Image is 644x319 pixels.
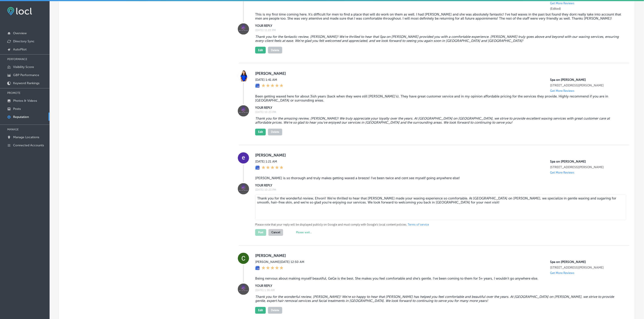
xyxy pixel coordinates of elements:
blockquote: Being nervous about making myself beautiful, GeGe is the best. She makes you feel comfortable and... [255,277,622,281]
p: 2301 Devine Street [550,165,622,169]
p: Keyword Rankings [13,81,39,85]
p: Connected Accounts [13,143,44,147]
label: (Edited) [550,7,561,11]
p: Get More Reviews [550,89,574,93]
label: YOUR REPLY [255,184,622,187]
p: Spa on Devine [550,260,622,264]
button: Delete [268,129,282,136]
button: Post [255,229,266,236]
button: Edit [255,129,266,136]
p: Please note that your reply will be displayed publicly on Google and must comply with Google's lo... [255,223,622,227]
p: Spa on Devine [550,78,622,82]
label: [PERSON_NAME] [255,153,622,158]
label: YOUR REPLY [255,24,622,27]
button: Delete [268,307,282,314]
p: Reputation [13,115,29,119]
p: Spa on Devine [550,160,622,164]
blockquote: Thank you for the amazing review, [PERSON_NAME]! We truly appreciate your loyalty over the years.... [255,117,622,125]
p: GBP Performance [13,73,39,77]
div: 5 Stars [261,266,284,271]
a: Terms of service [408,223,429,227]
p: 2301 Devine Street [550,84,622,87]
textarea: Thank you for the wonderful review, Ehvori! We're thrilled to hear that [PERSON_NAME] made your w... [255,195,626,220]
img: Image [238,23,249,35]
blockquote: Thank you for the fantastic review, [PERSON_NAME]! We're thrilled to hear that Spa on [PERSON_NAM... [255,35,622,43]
p: Get More Reviews [550,171,574,174]
img: Image [238,284,249,295]
button: Delete [268,47,282,54]
div: 5 Stars [261,84,284,88]
label: [DATE] 1:41 AM [255,78,284,82]
p: AutoPilot [13,48,27,51]
blockquote: [PERSON_NAME] is so thorough and truly makes getting waxed a breeze! I’ve been twice and cent see... [255,176,622,180]
p: Visibility Score [13,65,34,69]
p: 2301 Devine Street [550,266,622,270]
p: Get More Reviews [550,2,574,5]
blockquote: This is my first time coming here. It's difficult for men to find a place that will do work on th... [255,12,622,20]
label: YOUR REPLY [255,284,622,288]
img: fda3e92497d09a02dc62c9cd864e3231.png [7,7,32,15]
label: [DATE] 11:22 PM [255,29,622,32]
p: Photos & Videos [13,99,37,103]
label: [DATE] 1:36 AM [255,289,622,292]
label: YOUR REPLY [255,106,622,109]
button: Edit [255,307,266,314]
button: Edit [255,47,266,54]
p: Get More Reviews [550,271,574,275]
p: Overview [13,31,27,35]
p: Manage Locations [13,135,39,139]
label: Please wait... [296,231,312,234]
img: Image [238,105,249,117]
label: [DATE] 10:23 PM [255,188,622,192]
label: [PERSON_NAME] [255,253,622,258]
img: Image [238,183,249,195]
button: Cancel [268,229,283,236]
div: 5 Stars [261,165,284,170]
label: [PERSON_NAME][DATE] 12:50 AM [255,260,304,264]
label: [DATE] 10:23 PM [255,111,622,114]
blockquote: Thank you for the wonderful review, [PERSON_NAME]! We're so happy to hear that [PERSON_NAME] has ... [255,295,622,303]
blockquote: Been getting waxed here for about 3ish years (back when they were still [PERSON_NAME]’s). They ha... [255,94,622,102]
label: [PERSON_NAME] [255,71,622,76]
label: [DATE] 1:21 AM [255,160,284,164]
p: Posts [13,107,21,111]
p: Directory Sync [13,39,34,43]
